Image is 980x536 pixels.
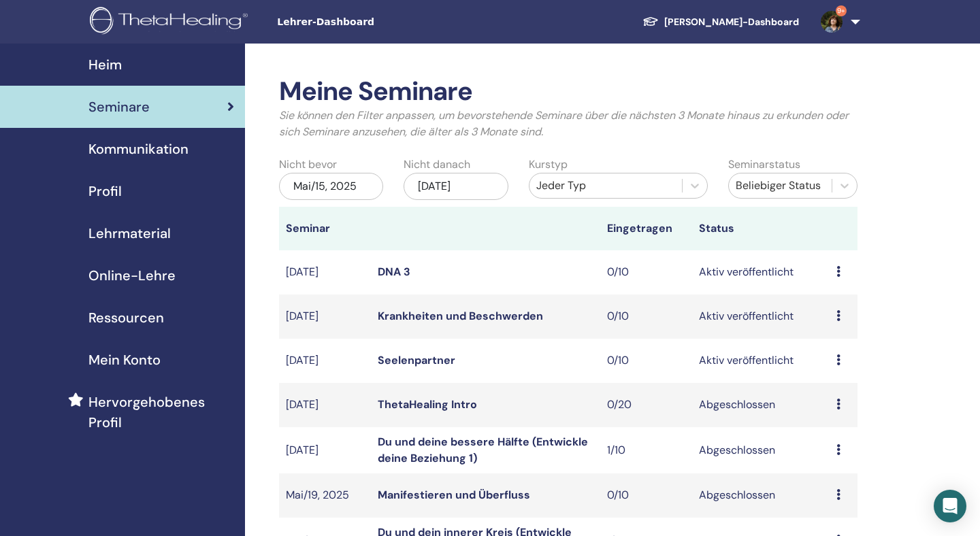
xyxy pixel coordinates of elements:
[88,307,164,328] span: Ressourcen
[88,97,150,117] span: Seminare
[529,156,568,173] label: Kurstyp
[642,16,659,27] img: graduation-cap-white.svg
[600,295,692,339] td: 0/10
[600,383,692,427] td: 0/20
[88,139,189,159] span: Kommunikation
[378,309,543,323] a: Krankheiten und Beschwerden
[88,223,171,244] span: Lehrmaterial
[692,207,830,250] th: Status
[632,10,810,35] a: [PERSON_NAME]-Dashboard
[279,295,371,339] td: [DATE]
[279,76,857,107] h2: Meine Seminare
[728,156,800,173] label: Seminarstatus
[378,353,455,367] a: Seelenpartner
[279,427,371,473] td: [DATE]
[692,473,830,518] td: Abgeschlossen
[404,173,508,200] div: [DATE]
[692,250,830,295] td: Aktiv veröffentlicht
[600,207,692,250] th: Eingetragen
[378,265,410,279] a: DNA 3
[88,350,161,370] span: Mein Konto
[934,490,966,522] div: Open Intercom Messenger
[378,488,530,502] a: Manifestieren und Überfluss
[836,5,847,16] span: 9+
[90,7,252,37] img: logo.png
[277,15,481,29] span: Lehrer-Dashboard
[378,435,588,465] a: Du und deine bessere Hälfte (Entwickle deine Beziehung 1)
[279,156,337,173] label: Nicht bevor
[279,383,371,427] td: [DATE]
[88,265,176,286] span: Online-Lehre
[279,473,371,518] td: Mai/19, 2025
[88,54,122,75] span: Heim
[279,207,371,250] th: Seminar
[600,473,692,518] td: 0/10
[821,11,843,33] img: default.jpg
[279,339,371,383] td: [DATE]
[600,250,692,295] td: 0/10
[88,392,234,433] span: Hervorgehobenes Profil
[692,427,830,473] td: Abgeschlossen
[404,156,470,173] label: Nicht danach
[692,339,830,383] td: Aktiv veröffentlicht
[692,295,830,339] td: Aktiv veröffentlicht
[378,397,477,412] a: ThetaHealing Intro
[600,427,692,473] td: 1/10
[279,250,371,295] td: [DATE]
[736,178,825,194] div: Beliebiger Status
[279,173,383,200] div: Mai/15, 2025
[536,178,675,194] div: Jeder Typ
[692,383,830,427] td: Abgeschlossen
[600,339,692,383] td: 0/10
[88,181,122,201] span: Profil
[279,107,857,140] p: Sie können den Filter anpassen, um bevorstehende Seminare über die nächsten 3 Monate hinaus zu er...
